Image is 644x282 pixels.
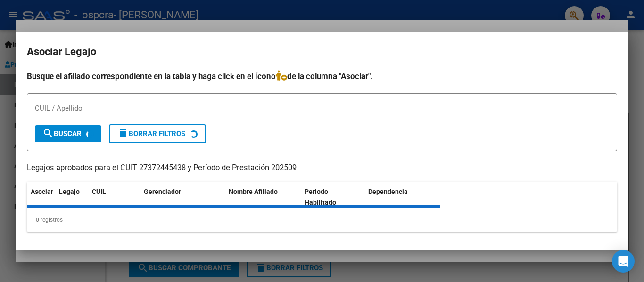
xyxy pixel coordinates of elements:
span: Buscar [42,129,82,138]
span: Periodo Habilitado [305,188,336,206]
button: Buscar [35,125,101,142]
datatable-header-cell: Periodo Habilitado [301,182,364,213]
div: Open Intercom Messenger [612,250,635,273]
datatable-header-cell: CUIL [88,182,140,213]
h4: Busque el afiliado correspondiente en la tabla y haga click en el ícono de la columna "Asociar". [27,70,617,82]
span: Legajo [59,188,80,195]
p: Legajos aprobados para el CUIT 27372445438 y Período de Prestación 202509 [27,162,617,174]
span: Borrar Filtros [117,129,185,138]
datatable-header-cell: Gerenciador [140,182,225,213]
datatable-header-cell: Dependencia [364,182,440,213]
span: Nombre Afiliado [229,188,278,195]
mat-icon: search [42,128,54,139]
mat-icon: delete [117,128,129,139]
h2: Asociar Legajo [27,43,617,61]
span: Dependencia [368,188,408,195]
div: 0 registros [27,208,617,232]
datatable-header-cell: Asociar [27,182,55,213]
span: Asociar [31,188,53,195]
span: CUIL [92,188,106,195]
span: Gerenciador [144,188,181,195]
button: Borrar Filtros [109,124,206,143]
datatable-header-cell: Legajo [55,182,88,213]
datatable-header-cell: Nombre Afiliado [225,182,301,213]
